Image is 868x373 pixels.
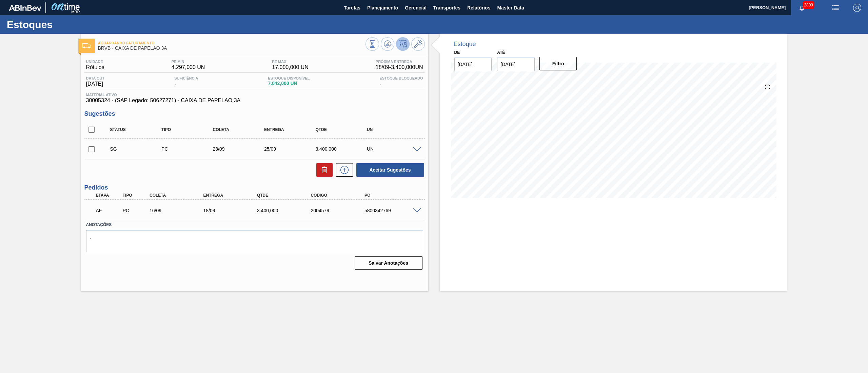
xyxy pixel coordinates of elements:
[363,208,424,213] div: 5800342769
[363,193,424,198] div: PO
[411,37,425,51] button: Ir ao Master Data / Geral
[454,58,492,71] input: dd/mm/yyyy
[314,127,372,132] div: Qtde
[86,76,105,80] span: Data out
[160,146,218,152] div: Pedido de Compra
[366,37,379,51] button: Visão Geral dos Estoques
[497,4,524,12] span: Master Data
[86,220,423,230] label: Anotações
[96,208,122,213] p: AF
[84,184,425,191] h3: Pedidos
[174,76,198,80] span: Suficiência
[365,146,424,152] div: UN
[803,1,814,9] span: 2809
[454,50,460,55] label: De
[272,64,309,70] span: 17.000,000 UN
[86,230,423,252] textarea: .
[268,81,310,86] span: 7.042,000 UN
[314,146,372,152] div: 3.400,000
[160,127,218,132] div: Tipo
[255,208,317,213] div: 3.400,000
[396,37,410,51] button: Desprogramar Estoque
[86,81,105,87] span: [DATE]
[379,76,423,80] span: Estoque Bloqueado
[378,76,425,87] div: -
[539,57,577,70] button: Filtro
[172,60,205,64] span: PE MIN
[98,46,366,51] span: BRVB - CAIXA DE PAPELAO 3A
[356,163,424,177] button: Aceitar Sugestões
[255,193,317,198] div: Qtde
[497,58,535,71] input: dd/mm/yyyy
[148,193,209,198] div: Coleta
[467,4,490,12] span: Relatórios
[791,3,813,13] button: Notificações
[172,64,205,70] span: 4.297,000 UN
[82,43,91,48] img: Ícone
[262,127,321,132] div: Entrega
[262,146,321,152] div: 25/09/2025
[355,256,422,270] button: Salvar Anotações
[148,208,209,213] div: 16/09/2025
[121,193,150,198] div: Tipo
[108,146,167,152] div: Sugestão Criada
[86,64,104,70] span: Rótulos
[98,41,366,45] span: Aguardando Faturamento
[405,4,427,12] span: Gerencial
[86,97,423,104] span: 30005324 - (SAP Legado: 50627271) - CAIXA DE PAPELAO 3A
[201,208,263,213] div: 18/09/2025
[309,193,370,198] div: Código
[376,60,423,64] span: Próxima Entrega
[353,162,425,177] div: Aceitar Sugestões
[211,127,270,132] div: Coleta
[7,21,127,28] h1: Estoques
[94,193,123,198] div: Etapa
[173,76,200,87] div: -
[381,37,394,51] button: Atualizar Gráfico
[344,4,360,12] span: Tarefas
[497,50,505,55] label: Até
[454,41,476,48] div: Estoque
[211,146,270,152] div: 23/09/2025
[86,93,423,97] span: Material ativo
[433,4,460,12] span: Transportes
[333,163,353,177] div: Nova sugestão
[309,208,370,213] div: 2004579
[201,193,263,198] div: Entrega
[313,163,333,177] div: Excluir Sugestões
[367,4,398,12] span: Planejamento
[831,4,840,12] img: userActions
[94,203,123,218] div: Aguardando Faturamento
[86,60,104,64] span: Unidade
[9,5,41,11] img: TNhmsLtSVTkK8tSr43FrP2fwEKptu5GPRR3wAAAABJRU5ErkJggg==
[365,127,424,132] div: UN
[853,4,861,12] img: Logout
[121,208,150,213] div: Pedido de Compra
[108,127,167,132] div: Status
[272,60,309,64] span: PE MAX
[268,76,310,80] span: Estoque Disponível
[376,64,423,70] span: 18/09 - 3.400,000 UN
[84,110,425,117] h3: Sugestões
